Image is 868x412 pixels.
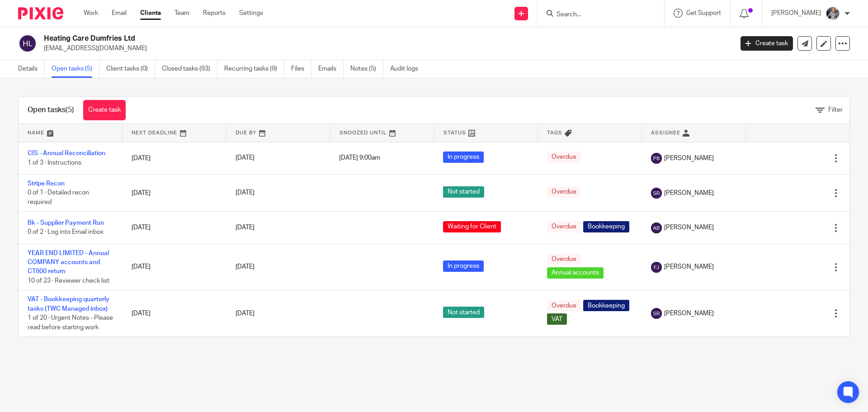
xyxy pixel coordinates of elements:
[664,262,714,271] span: [PERSON_NAME]
[547,254,581,265] span: Overdue
[318,60,344,78] a: Emails
[84,9,98,18] a: Work
[28,315,113,331] span: 1 of 20 · Urgent Notes - Please read before starting work
[123,290,226,336] td: [DATE]
[547,186,581,198] span: Overdue
[236,190,255,196] span: [DATE]
[175,9,189,18] a: Team
[18,7,63,19] img: Pixie
[44,44,727,53] p: [EMAIL_ADDRESS][DOMAIN_NAME]
[28,150,105,156] a: CIS - Annual Reconciliation
[547,130,562,135] span: Tags
[123,142,226,174] td: [DATE]
[664,223,714,232] span: [PERSON_NAME]
[106,60,155,78] a: Client tasks (0)
[547,221,581,232] span: Overdue
[28,278,109,284] span: 10 of 23 · Reviewer check list
[583,221,629,232] span: Bookkeeping
[651,153,662,164] img: svg%3E
[28,160,81,166] span: 1 of 3 · Instructions
[443,186,484,198] span: Not started
[123,244,226,290] td: [DATE]
[28,105,74,115] h1: Open tasks
[443,130,466,135] span: Status
[443,260,484,272] span: In progress
[339,155,380,161] span: [DATE] 9:00am
[140,9,161,18] a: Clients
[203,9,226,18] a: Reports
[651,308,662,319] img: svg%3E
[18,60,45,78] a: Details
[340,130,387,135] span: Snoozed Until
[44,34,590,43] h2: Heating Care Dumfries Ltd
[686,10,721,16] span: Get Support
[236,225,255,231] span: [DATE]
[443,152,484,163] span: In progress
[162,60,217,78] a: Closed tasks (93)
[239,9,263,18] a: Settings
[828,107,843,113] span: Filter
[741,36,793,51] a: Create task
[826,6,840,21] img: -%20%20-%20studio@ingrained.co.uk%20for%20%20-20220223%20at%20101413%20-%201W1A2026.jpg
[28,250,109,275] a: YEAR END LIMITED - Annual COMPANY accounts and CT600 return
[112,9,127,18] a: Email
[547,267,604,279] span: Annual accounts
[123,212,226,244] td: [DATE]
[556,11,637,19] input: Search
[651,188,662,199] img: svg%3E
[28,229,104,236] span: 0 of 2 · Log into Email inbox
[651,262,662,273] img: svg%3E
[443,221,501,232] span: Waiting for Client
[583,300,629,311] span: Bookkeeping
[547,152,581,163] span: Overdue
[664,154,714,163] span: [PERSON_NAME]
[28,296,109,312] a: VAT - Bookkeeping quarterly tasks (TWC Managed inbox)
[83,100,126,120] a: Create task
[547,300,581,311] span: Overdue
[28,220,104,226] a: Bk - Supplier Payment Run
[771,9,821,18] p: [PERSON_NAME]
[236,155,255,161] span: [DATE]
[18,34,37,53] img: svg%3E
[443,307,484,318] span: Not started
[236,310,255,317] span: [DATE]
[547,313,567,325] span: VAT
[52,60,99,78] a: Open tasks (5)
[224,60,284,78] a: Recurring tasks (9)
[291,60,311,78] a: Files
[28,180,65,187] a: Stripe Recon
[236,264,255,270] span: [DATE]
[350,60,383,78] a: Notes (5)
[664,189,714,198] span: [PERSON_NAME]
[390,60,425,78] a: Audit logs
[123,174,226,211] td: [DATE]
[664,309,714,318] span: [PERSON_NAME]
[28,190,89,206] span: 0 of 1 · Detailed recon required
[66,106,74,114] span: (5)
[651,223,662,233] img: svg%3E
